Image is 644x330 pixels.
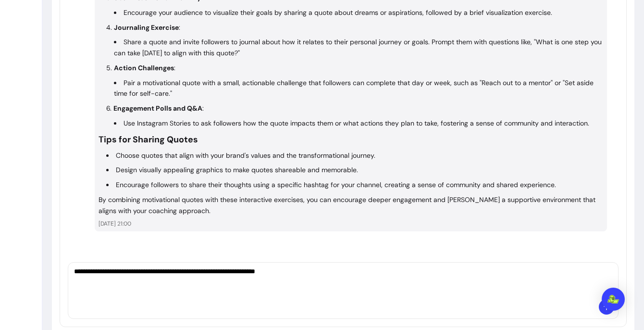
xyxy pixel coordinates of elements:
[602,288,625,311] div: Open Intercom Messenger
[113,104,202,113] strong: Engagement Polls and Q&A
[99,220,603,228] p: [DATE] 21:00
[114,63,174,72] strong: Action Challenges
[99,194,603,216] p: By combining motivational quotes with these interactive exercises, you can encourage deeper engag...
[114,23,179,32] strong: Journaling Exercise
[114,118,603,129] li: Use Instagram Stories to ask followers how the quote impacts them or what actions they plan to ta...
[114,37,603,59] li: Share a quote and invite followers to journal about how it relates to their personal journey or g...
[113,104,204,113] p: :
[114,7,603,18] li: Encourage your audience to visualize their goals by sharing a quote about dreams or aspirations, ...
[74,267,612,295] textarea: Ask me anything...
[99,133,603,146] h3: Tips for Sharing Quotes
[114,63,175,72] p: :
[106,150,603,161] li: Choose quotes that align with your brand's values and the transformational journey.
[106,179,603,190] li: Encourage followers to share their thoughts using a specific hashtag for your channel, creating a...
[114,77,603,100] li: Pair a motivational quote with a small, actionable challenge that followers can complete that day...
[114,23,180,32] p: :
[106,165,603,176] li: Design visually appealing graphics to make quotes shareable and memorable.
